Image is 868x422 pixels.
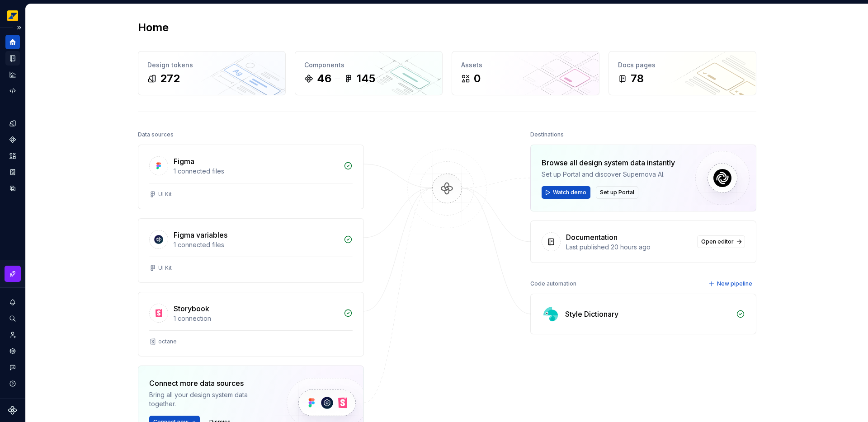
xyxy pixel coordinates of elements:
div: Storybook [174,303,209,314]
div: Style Dictionary [565,309,618,319]
span: Watch demo [553,189,586,196]
div: Data sources [138,128,174,141]
div: Assets [461,61,590,70]
a: Figma1 connected filesUI Kit [138,145,364,209]
img: e8093afa-4b23-4413-bf51-00cde92dbd3f.png [7,10,18,21]
span: Open editor [701,238,734,245]
div: Bring all your design system data together. [149,390,271,408]
a: Storybook1 connectionoctane [138,292,364,356]
div: octane [158,338,177,345]
a: Design tokens [5,116,20,131]
a: Components [5,132,20,147]
button: Watch demo [542,186,590,199]
div: Documentation [566,232,618,243]
svg: Supernova Logo [8,406,17,415]
div: Figma [174,156,194,167]
div: Connect more data sources [149,378,271,389]
a: Assets [5,149,20,163]
div: Figma variables [174,230,227,240]
div: Code automation [530,277,576,290]
a: Home [5,35,20,49]
button: Set up Portal [596,186,638,199]
button: Notifications [5,295,20,309]
a: Code automation [5,84,20,98]
span: Set up Portal [600,189,634,196]
a: Analytics [5,67,20,82]
div: Destinations [530,128,564,141]
div: 78 [631,71,644,86]
div: Set up Portal and discover Supernova AI. [542,170,675,179]
button: Contact support [5,360,20,375]
div: 1 connected files [174,240,338,249]
div: UI Kit [158,191,172,198]
a: Data sources [5,181,20,196]
button: Expand sidebar [13,21,25,34]
a: Figma variables1 connected filesUI Kit [138,218,364,283]
div: Components [304,61,433,70]
a: Docs pages78 [609,51,756,95]
div: 1 connection [174,314,338,323]
a: Design tokens272 [138,51,286,95]
button: Search ⌘K [5,311,20,326]
div: 1 connected files [174,167,338,176]
span: New pipeline [717,280,752,287]
button: New pipeline [706,277,756,290]
h2: Home [138,20,169,35]
a: Settings [5,344,20,358]
div: 46 [317,71,331,86]
div: 145 [357,71,375,86]
div: 0 [474,71,481,86]
div: Last published 20 hours ago [566,243,692,252]
a: Invite team [5,328,20,342]
a: Components46145 [295,51,443,95]
div: Browse all design system data instantly [542,157,675,168]
div: UI Kit [158,264,172,272]
a: Open editor [697,235,745,248]
div: 272 [160,71,180,86]
div: Docs pages [618,61,747,70]
a: Documentation [5,51,20,66]
a: Storybook stories [5,165,20,179]
div: Design tokens [147,61,276,70]
a: Assets0 [452,51,599,95]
